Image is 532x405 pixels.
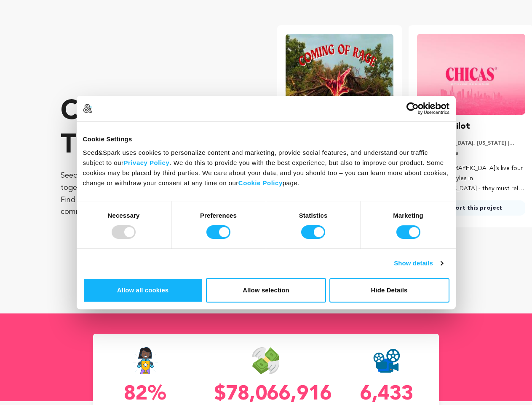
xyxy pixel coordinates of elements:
img: logo [83,104,92,113]
p: Crowdfunding that . [61,95,243,163]
div: Cookie Settings [83,134,449,144]
button: Allow all cookies [83,278,203,302]
button: Allow selection [206,278,326,302]
p: 6,433 [335,384,439,405]
img: Seed&Spark Money Raised Icon [252,347,279,374]
strong: Preferences [200,212,237,219]
a: Show details [394,258,443,268]
p: Four [DEMOGRAPHIC_DATA]’s live four different lifestyles in [GEOGRAPHIC_DATA] - they must rely on... [417,164,525,194]
p: Seed&Spark is where creators and audiences work together to bring incredible new projects to life... [61,170,243,218]
button: Hide Details [329,278,449,302]
a: Privacy Policy [124,159,170,166]
strong: Necessary [108,212,140,219]
img: Coming of Rage image [286,34,394,115]
strong: Marketing [393,212,423,219]
img: Seed&Spark Projects Created Icon [373,347,400,374]
div: Seed&Spark uses cookies to personalize content and marketing, provide social features, and unders... [83,148,449,188]
img: Seed&Spark Success Rate Icon [132,347,158,374]
a: Support this project [417,200,525,216]
p: $78,066,916 [214,384,318,405]
p: 82% [93,384,197,405]
a: Cookie Policy [238,179,283,186]
img: CHICAS Pilot image [417,34,525,115]
p: Comedy, Drama [417,150,525,157]
p: [GEOGRAPHIC_DATA], [US_STATE] | Series [417,140,525,147]
a: Usercentrics Cookiebot - opens in a new window [376,102,449,115]
strong: Statistics [299,212,328,219]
